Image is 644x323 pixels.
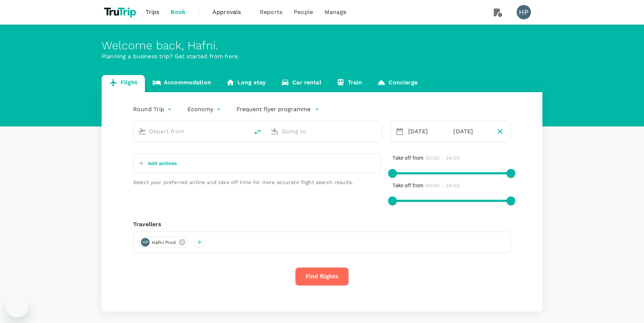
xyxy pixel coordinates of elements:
p: Select your preferred airline and take off time for more accurate flight search results. [133,179,381,186]
div: Travellers [133,220,511,229]
div: HP [517,5,531,19]
div: HP [141,238,150,247]
span: Trips [146,8,160,16]
button: Open [377,130,378,132]
span: Take off from [392,155,423,161]
a: Accommodation [145,75,219,92]
span: 00:00 - 24:00 [425,155,460,161]
a: Concierge [370,75,425,92]
a: Car rental [273,75,329,92]
div: Welcome back , Hafni . [102,39,542,52]
div: [DATE] [450,124,492,139]
img: TruTrip logo [102,4,140,20]
div: HPHafni Prod [139,237,188,248]
div: [DATE] [405,124,447,139]
a: Train [329,75,370,92]
span: Book [171,8,186,16]
input: Depart from [149,126,234,137]
span: Manage [325,8,346,16]
span: People [294,8,313,16]
button: Frequent flyer programme [236,105,319,114]
span: Take off from [392,183,423,188]
span: Approvals [213,8,248,16]
p: Add airlines [148,160,177,167]
a: Long stay [219,75,273,92]
button: Add airlines [136,157,177,170]
a: Flight [102,75,145,92]
input: Going to [282,126,367,137]
p: Frequent flyer programme [236,105,311,114]
button: Open [244,130,245,132]
span: Hafni Prod [147,239,180,246]
button: Find flights [295,267,349,286]
div: Round Trip [133,104,173,115]
span: Reports [260,8,282,16]
span: 00:00 - 24:00 [425,183,460,188]
div: Economy [187,104,222,115]
button: delete [249,123,266,140]
iframe: Button to launch messaging window [6,294,29,317]
p: Planning a business trip? Get started from here. [102,52,542,61]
